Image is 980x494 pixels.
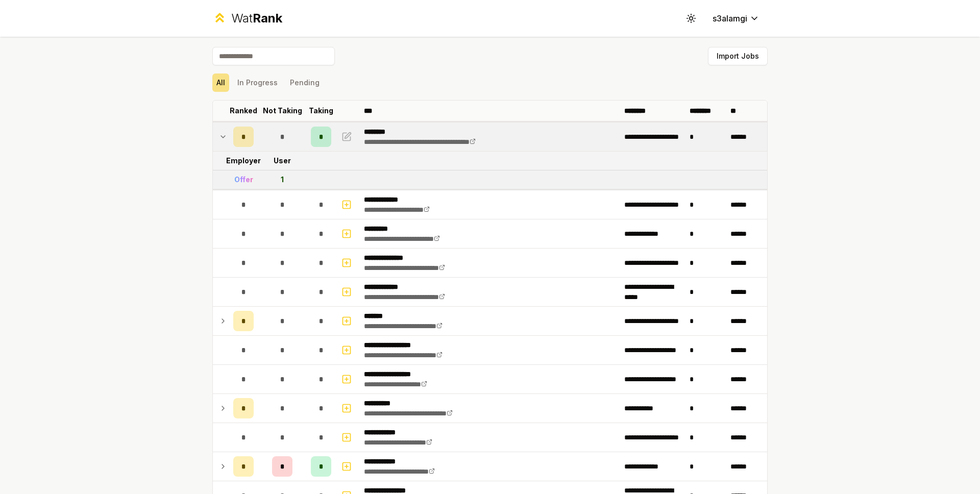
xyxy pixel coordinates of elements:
div: 1 [281,175,284,185]
button: In Progress [233,73,282,92]
button: Pending [286,73,324,92]
td: User [258,152,307,170]
p: Ranked [230,106,257,116]
button: All [212,73,229,92]
div: Wat [231,10,282,27]
span: s3alamgi [713,12,747,24]
button: Import Jobs [708,47,768,65]
span: Rank [253,11,282,26]
div: Offer [234,175,253,185]
button: s3alamgi [704,9,768,28]
td: Employer [229,152,258,170]
p: Taking [309,106,333,116]
p: Not Taking [263,106,302,116]
a: WatRank [212,10,282,27]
